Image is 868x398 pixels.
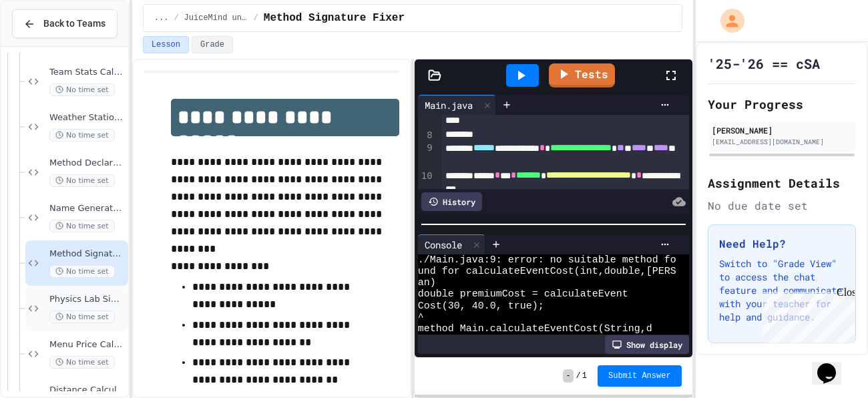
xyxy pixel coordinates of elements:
div: Main.java [418,98,479,112]
div: My Account [706,5,748,36]
span: No time set [49,129,115,142]
span: method Main.calculateEventCost(String,d [418,323,652,335]
div: Show display [605,335,689,354]
span: No time set [49,83,115,96]
span: Weather Station Debugger [49,112,126,124]
span: Team Stats Calculator [49,67,126,78]
div: [EMAIL_ADDRESS][DOMAIN_NAME] [712,137,852,147]
span: Menu Price Calculator [49,339,126,351]
span: - [563,369,573,383]
span: Method Signature Fixer [264,10,405,26]
span: Submit Answer [608,371,671,381]
span: ^ [418,312,424,323]
span: Distance Calculator Fix [49,385,126,396]
h3: Need Help? [719,236,845,252]
span: an) [418,277,436,288]
span: No time set [49,220,115,232]
button: Lesson [143,36,189,53]
div: 10 [418,170,435,197]
div: 7 [418,101,435,128]
div: 9 [418,142,435,169]
span: und for calculateEventCost(int,double,[PERSON_NAME] [418,266,724,277]
h2: Assignment Details [708,174,856,192]
div: 8 [418,129,435,142]
div: Console [418,234,485,254]
h2: Your Progress [708,95,856,114]
span: Physics Lab Simulator [49,294,126,305]
div: Chat with us now!Close [5,5,92,85]
span: No time set [49,174,115,187]
div: History [421,192,482,211]
h1: '25-'26 == cSA [708,54,820,73]
span: Cost(30, 40.0, true); [418,301,544,312]
div: [PERSON_NAME] [712,124,852,136]
iframe: chat widget [812,345,855,385]
span: Back to Teams [43,17,105,31]
span: ... [154,13,169,23]
button: Submit Answer [598,365,682,387]
span: Method Declaration Helper [49,158,126,169]
a: Tests [549,63,615,87]
button: Grade [192,36,233,53]
span: JuiceMind unit1AddEx = new JuiceMind(); [184,13,248,23]
iframe: chat widget [757,286,855,343]
p: Switch to "Grade View" to access the chat feature and communicate with your teacher for help and ... [719,257,845,324]
span: / [254,13,258,23]
span: Method Signature Fixer [49,248,126,260]
span: No time set [49,311,115,323]
div: No due date set [708,198,856,214]
span: No time set [49,356,115,369]
span: No time set [49,265,115,278]
span: / [174,13,178,23]
span: ./Main.java:9: error: no suitable method fo [418,254,676,266]
button: Back to Teams [12,9,118,38]
span: 1 [582,371,587,381]
div: Console [418,238,469,252]
span: double premiumCost = calculateEvent [418,288,628,300]
div: Main.java [418,95,496,115]
span: Name Generator Tool [49,203,126,214]
span: / [576,371,581,381]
